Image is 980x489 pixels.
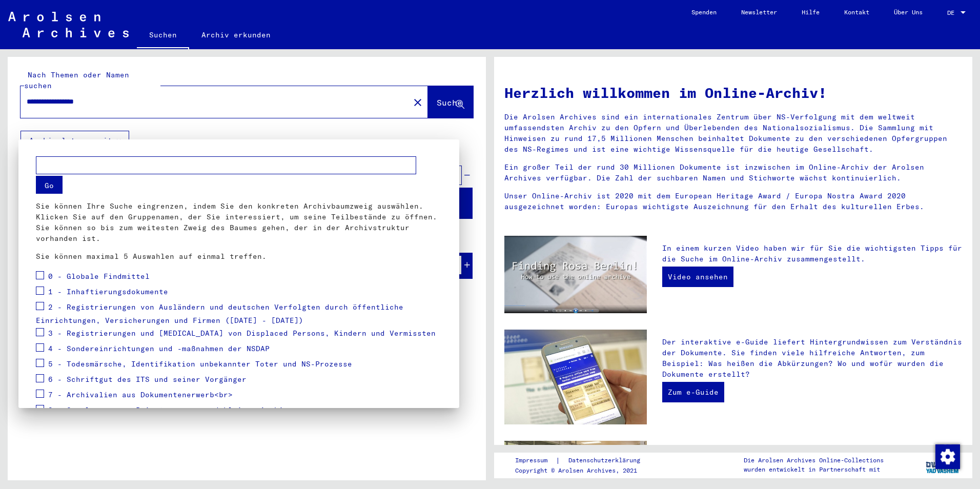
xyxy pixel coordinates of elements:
[48,344,270,353] span: 4 - Sondereinrichtungen und -maßnahmen der NSDAP
[48,272,150,281] span: 0 - Globale Findmittel
[36,201,442,244] p: Sie können Ihre Suche eingrenzen, indem Sie den konkreten Archivbaumzweig auswählen. Klicken Sie ...
[48,359,352,369] span: 5 - Todesmärsche, Identifikation unbekannter Toter und NS-Prozesse
[36,176,63,194] button: Go
[935,444,960,469] img: Zustimmung ändern
[48,329,436,338] span: 3 - Registrierungen und [MEDICAL_DATA] von Displaced Persons, Kindern und Vermissten
[48,390,233,399] span: 7 - Archivalien aus Dokumentenerwerb<br>
[935,444,959,468] div: Zustimmung ändern
[36,251,442,262] p: Sie können maximal 5 Auswahlen auf einmal treffen.
[48,287,168,296] span: 1 - Inhaftierungsdokumente
[36,302,403,325] span: 2 - Registrierungen von Ausländern und deutschen Verfolgten durch öffentliche Einrichtungen, Vers...
[48,405,297,415] span: 8 - Sammlungen von Privatpersonen und kleinen Archiven
[48,375,247,384] span: 6 - Schriftgut des ITS und seiner Vorgänger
